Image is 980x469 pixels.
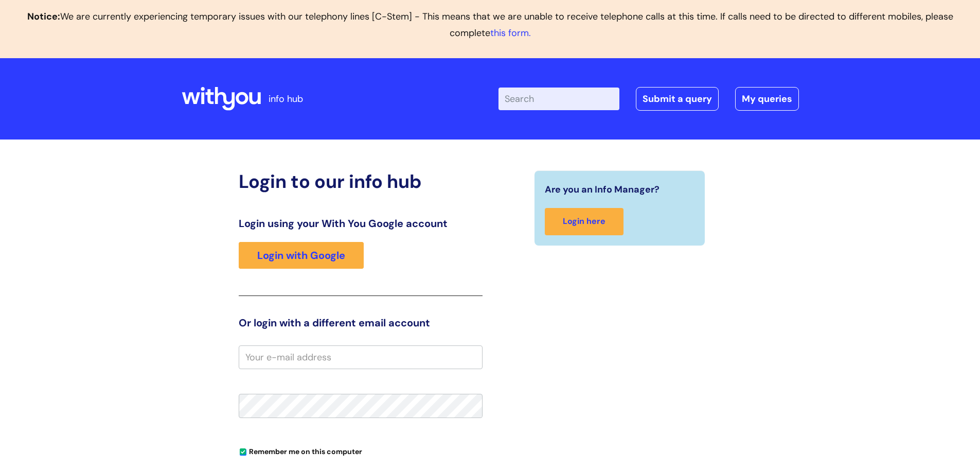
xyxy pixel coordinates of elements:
div: You can uncheck this option if you're logging in from a shared device [239,443,483,459]
b: Notice: [27,10,60,23]
p: info hub [269,91,303,107]
h3: Or login with a different email account [239,317,483,329]
input: Search [498,88,619,110]
label: Remember me on this computer [239,445,362,456]
p: We are currently experiencing temporary issues with our telephony lines [C-Stem] - This means tha... [8,8,972,42]
a: Login with Google [239,242,364,269]
a: Login here [545,208,623,235]
input: Your e-mail address [239,345,483,369]
h3: Login using your With You Google account [239,217,483,230]
a: My queries [735,87,799,111]
a: Submit a query [636,87,719,111]
a: this form. [490,27,531,39]
h2: Login to our info hub [239,170,483,193]
input: Remember me on this computer [240,449,246,456]
span: Are you an Info Manager? [545,181,660,198]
